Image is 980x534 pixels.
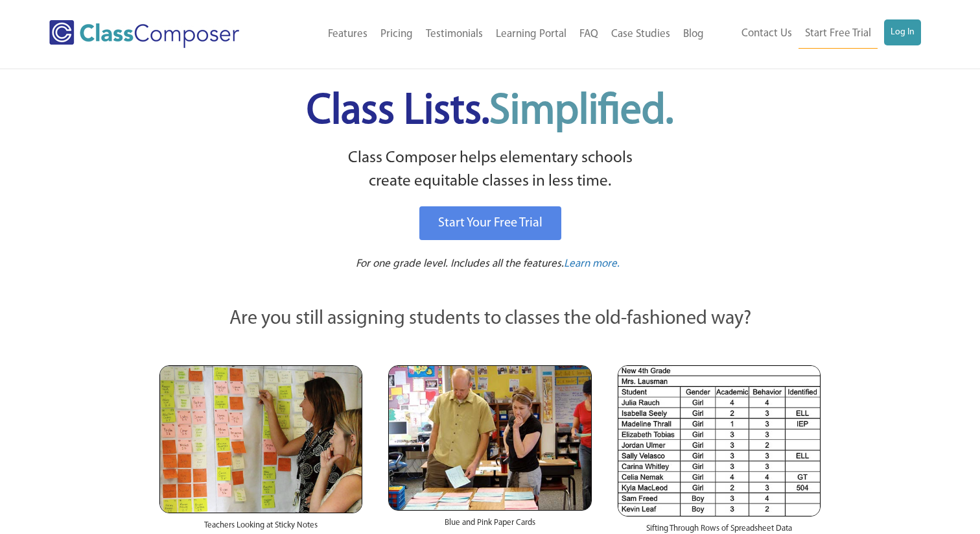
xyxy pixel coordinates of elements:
a: Case Studies [605,20,677,49]
a: Learning Portal [489,20,573,49]
a: Features [321,20,374,49]
span: Start Your Free Trial [438,217,542,230]
a: Learn more. [564,256,620,273]
span: Simplified. [489,91,673,133]
span: For one grade level. Includes all the features. [356,258,564,269]
a: Pricing [374,20,419,49]
img: Teachers Looking at Sticky Notes [159,365,362,513]
a: Testimonials [419,20,489,49]
a: FAQ [573,20,605,49]
a: Blog [677,20,710,49]
img: Blue and Pink Paper Cards [388,365,591,510]
a: Log In [884,19,921,45]
img: Class Composer [49,20,239,48]
a: Start Your Free Trial [419,206,561,240]
p: Are you still assigning students to classes the old-fashioned way? [159,305,821,334]
span: Learn more. [564,258,620,269]
img: Spreadsheets [618,365,821,516]
nav: Header Menu [279,20,710,49]
a: Start Free Trial [799,19,878,49]
span: Class Lists. [307,91,673,133]
a: Contact Us [735,19,799,48]
nav: Header Menu [710,19,921,49]
p: Class Composer helps elementary schools create equitable classes in less time. [157,147,822,194]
